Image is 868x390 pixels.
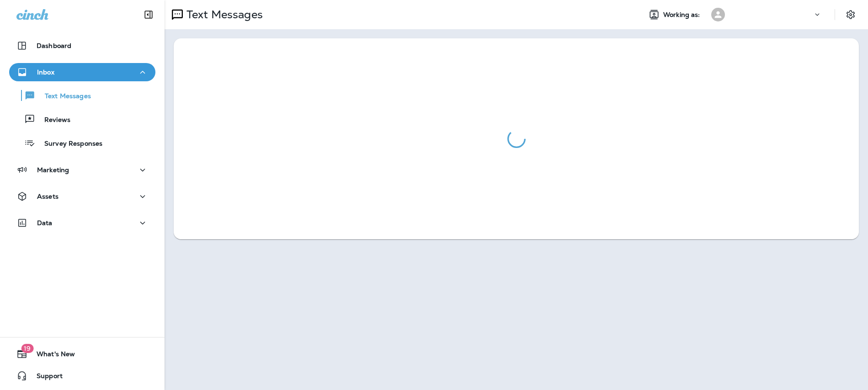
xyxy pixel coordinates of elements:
[183,8,263,21] p: Text Messages
[9,37,155,55] button: Dashboard
[27,350,75,361] span: What's New
[663,11,702,19] span: Working as:
[9,161,155,179] button: Marketing
[37,69,54,76] p: Inbox
[21,344,33,353] span: 19
[9,133,155,153] button: Survey Responses
[9,214,155,232] button: Data
[36,92,91,101] p: Text Messages
[37,219,53,227] p: Data
[35,140,102,148] p: Survey Responses
[9,63,155,81] button: Inbox
[9,367,155,385] button: Support
[37,166,69,174] p: Marketing
[136,5,161,24] button: Collapse Sidebar
[37,193,59,200] p: Assets
[35,116,70,125] p: Reviews
[9,345,155,363] button: 19What's New
[9,86,155,105] button: Text Messages
[9,110,155,129] button: Reviews
[9,187,155,206] button: Assets
[37,42,71,49] p: Dashboard
[842,6,859,23] button: Settings
[27,372,63,383] span: Support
